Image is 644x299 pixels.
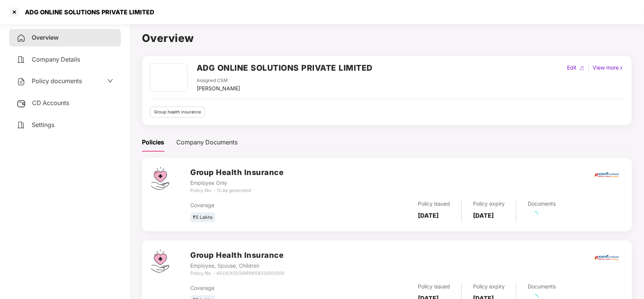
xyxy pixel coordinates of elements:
[190,262,284,270] div: Employee, Spouse, Children
[418,200,450,208] div: Policy issued
[32,56,80,63] span: Company Details
[107,78,113,84] span: down
[20,8,154,16] div: ADG ONLINE SOLUTIONS PRIVATE LIMITED
[190,270,284,277] div: Policy No. -
[190,167,283,178] h3: Group Health Insurance
[190,187,283,194] div: Policy No. -
[418,282,450,291] div: Policy issued
[197,77,240,84] div: Assigned CSM
[197,62,373,74] h2: ADG ONLINE SOLUTIONS PRIVATE LIMITED
[17,55,26,64] img: svg+xml;base64,PHN2ZyB4bWxucz0iaHR0cDovL3d3dy53My5vcmcvMjAwMC9zdmciIHdpZHRoPSIyNCIgaGVpZ2h0PSIyNC...
[197,84,240,93] div: [PERSON_NAME]
[579,65,585,71] img: editIcon
[190,284,334,292] div: Coverage
[565,64,578,72] div: Edit
[619,65,624,71] img: rightIcon
[17,99,26,108] img: svg+xml;base64,PHN2ZyB3aWR0aD0iMjUiIGhlaWdodD0iMjQiIHZpZXdCb3g9IjAgMCAyNSAyNCIgZmlsbD0ibm9uZSIgeG...
[190,201,334,209] div: Coverage
[593,253,620,262] img: icici.png
[32,34,59,41] span: Overview
[151,249,169,273] img: svg+xml;base64,PHN2ZyB4bWxucz0iaHR0cDovL3d3dy53My5vcmcvMjAwMC9zdmciIHdpZHRoPSI0Ny43MTQiIGhlaWdodD...
[528,200,556,208] div: Documents
[473,200,505,208] div: Policy expiry
[32,121,54,129] span: Settings
[528,282,556,291] div: Documents
[32,77,82,85] span: Policy documents
[216,270,284,276] i: 4016/X/O/389985833/00/000
[216,187,251,193] i: To be generated
[473,212,494,219] b: [DATE]
[593,170,620,180] img: icici.png
[591,64,626,72] div: View more
[473,282,505,291] div: Policy expiry
[190,212,215,223] div: ₹5 Lakhs
[32,99,69,107] span: CD Accounts
[151,167,169,190] img: svg+xml;base64,PHN2ZyB4bWxucz0iaHR0cDovL3d3dy53My5vcmcvMjAwMC9zdmciIHdpZHRoPSI0Ny43MTQiIGhlaWdodD...
[142,138,164,147] div: Policies
[142,30,632,46] h1: Overview
[190,249,284,261] h3: Group Health Insurance
[17,34,26,43] img: svg+xml;base64,PHN2ZyB4bWxucz0iaHR0cDovL3d3dy53My5vcmcvMjAwMC9zdmciIHdpZHRoPSIyNCIgaGVpZ2h0PSIyNC...
[17,121,26,130] img: svg+xml;base64,PHN2ZyB4bWxucz0iaHR0cDovL3d3dy53My5vcmcvMjAwMC9zdmciIHdpZHRoPSIyNCIgaGVpZ2h0PSIyNC...
[150,107,205,118] div: Group health insurance
[176,138,237,147] div: Company Documents
[190,179,283,187] div: Employee Only
[531,211,539,218] span: loading
[586,64,591,72] div: |
[17,77,26,86] img: svg+xml;base64,PHN2ZyB4bWxucz0iaHR0cDovL3d3dy53My5vcmcvMjAwMC9zdmciIHdpZHRoPSIyNCIgaGVpZ2h0PSIyNC...
[418,212,439,219] b: [DATE]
